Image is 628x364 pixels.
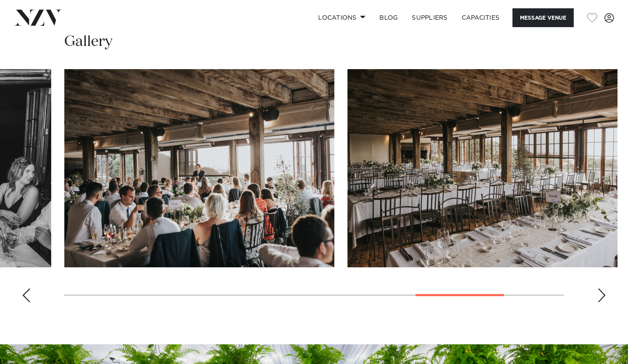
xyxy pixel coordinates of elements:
h2: Gallery [64,32,112,52]
a: Locations [311,8,372,27]
swiper-slide: 8 / 10 [64,69,334,267]
a: BLOG [372,8,405,27]
button: Message Venue [512,8,574,27]
a: Capacities [455,8,507,27]
img: nzv-logo.png [14,10,62,25]
swiper-slide: 9 / 10 [347,69,617,267]
a: SUPPLIERS [405,8,454,27]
